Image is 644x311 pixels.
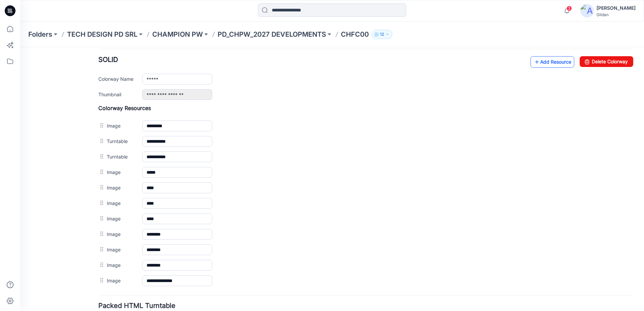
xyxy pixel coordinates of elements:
label: Image [87,168,115,175]
span: 3 [567,6,572,11]
label: Image [87,214,115,221]
p: CHFC00 [341,30,369,39]
button: 12 [372,30,392,39]
a: TECH DESIGN PD SRL [67,30,137,39]
a: CHAMPION PW [152,30,203,39]
label: Image [87,183,115,191]
h4: Colorway Resources [78,58,613,64]
img: avatar [580,4,594,18]
label: Image [87,230,115,237]
a: PD_CHPW_2027 DEVELOPMENTS [218,30,326,39]
iframe: edit-style [20,47,644,311]
h4: Packed HTML Turntable [78,255,613,262]
label: Image [87,137,115,144]
label: Turntable [87,106,115,113]
a: Folders [28,30,52,39]
p: 12 [380,31,384,38]
label: Image [87,75,115,82]
div: [PERSON_NAME] [597,4,636,12]
label: Turntable [87,90,115,98]
label: Image [87,199,115,206]
label: Image [87,121,115,129]
label: Image [87,152,115,160]
div: Gildan [597,12,636,17]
